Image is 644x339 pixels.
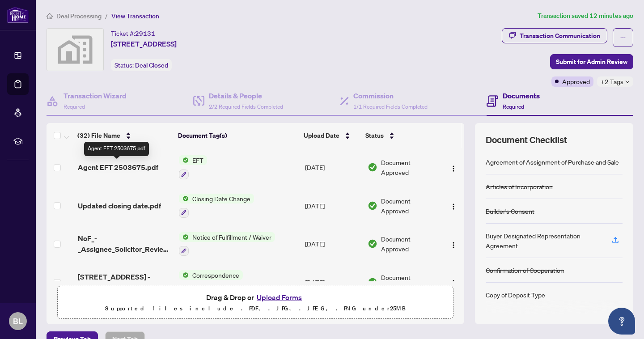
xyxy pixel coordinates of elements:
[63,303,448,314] p: Supported files include .PDF, .JPG, .JPEG, .PNG under 25 MB
[550,54,633,69] button: Submit for Admin Review
[56,12,102,20] span: Deal Processing
[556,55,627,69] span: Submit for Admin Review
[368,201,377,211] img: Document Status
[381,196,439,216] span: Document Approved
[111,12,159,20] span: View Transaction
[365,131,384,140] span: Status
[179,155,189,165] img: Status Icon
[450,165,457,172] img: Logo
[503,90,540,101] h4: Documents
[74,123,174,148] th: (32) File Name
[111,28,155,38] div: Ticket #:
[179,194,254,218] button: Status IconClosing Date Change
[486,265,564,275] div: Confirmation of Cooperation
[503,103,524,110] span: Required
[446,237,461,251] button: Logo
[105,11,108,21] li: /
[189,194,254,203] span: Closing Date Change
[450,280,457,287] img: Logo
[450,203,457,210] img: Logo
[368,239,377,249] img: Document Status
[111,59,172,71] div: Status:
[486,290,545,300] div: Copy of Deposit Type
[78,162,158,173] span: Agent EFT 2503675.pdf
[209,103,283,110] span: 2/2 Required Fields Completed
[601,76,623,87] span: +2 Tags
[446,160,461,174] button: Logo
[206,292,305,303] span: Drag & Drop or
[174,123,300,148] th: Document Tag(s)
[381,272,439,292] span: Document Approved
[301,263,364,301] td: [DATE]
[189,155,207,165] span: EFT
[179,232,189,242] img: Status Icon
[304,131,339,140] span: Upload Date
[502,28,607,43] button: Transaction Communication
[64,90,127,101] h4: Transaction Wizard
[77,131,120,140] span: (32) File Name
[301,148,364,186] td: [DATE]
[368,162,377,172] img: Document Status
[301,225,364,263] td: [DATE]
[189,270,243,280] span: Correspondence
[608,308,635,335] button: Open asap
[625,80,630,84] span: down
[179,194,189,203] img: Status Icon
[446,199,461,213] button: Logo
[486,231,601,250] div: Buyer Designated Representation Agreement
[179,155,207,179] button: Status IconEFT
[520,29,600,43] div: Transaction Communication
[620,34,626,41] span: ellipsis
[362,123,440,148] th: Status
[486,206,534,216] div: Builder's Consent
[7,7,29,23] img: logo
[78,233,172,254] span: NoF_-_Assignee_Solicitor_Review.pdf
[538,11,633,21] article: Transaction saved 12 minutes ago
[47,13,53,19] span: home
[13,315,23,327] span: BL
[446,275,461,289] button: Logo
[179,270,267,294] button: Status IconCorrespondence
[209,90,283,101] h4: Details & People
[562,76,590,86] span: Approved
[353,90,428,101] h4: Commission
[486,134,567,146] span: Document Checklist
[486,182,553,191] div: Articles of Incorporation
[58,286,453,319] span: Drag & Drop orUpload FormsSupported files include .PDF, .JPG, .JPEG, .PNG under25MB
[368,277,377,287] img: Document Status
[64,103,85,110] span: Required
[300,123,362,148] th: Upload Date
[179,232,275,256] button: Status IconNotice of Fulfillment / Waiver
[84,142,149,156] div: Agent EFT 2503675.pdf
[450,242,457,249] img: Logo
[135,30,155,38] span: 29131
[381,157,439,177] span: Document Approved
[254,292,305,303] button: Upload Forms
[189,232,275,242] span: Notice of Fulfillment / Waiver
[135,61,168,69] span: Deal Closed
[486,157,619,167] div: Agreement of Assignment of Purchase and Sale
[381,234,439,254] span: Document Approved
[301,186,364,225] td: [DATE]
[78,271,172,293] span: [STREET_ADDRESS] - Closing date comm status.pdf
[47,29,103,71] img: svg%3e
[353,103,428,110] span: 1/1 Required Fields Completed
[111,38,177,49] span: [STREET_ADDRESS]
[179,270,189,280] img: Status Icon
[78,200,161,211] span: Updated closing date.pdf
